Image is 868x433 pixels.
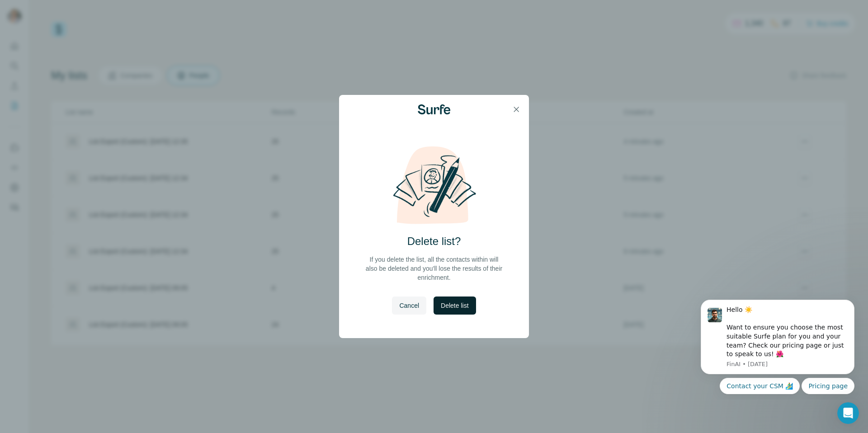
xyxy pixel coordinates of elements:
span: Delete list [441,301,468,310]
iframe: Intercom notifications message [687,292,868,400]
img: delete-list [383,146,485,225]
h2: Delete list? [407,234,461,249]
button: Cancel [392,297,426,315]
button: Delete list [434,297,476,315]
p: If you delete the list, all the contacts within will also be deleted and you'll lose the results ... [364,255,504,282]
img: Surfe Logo [418,104,450,114]
span: Cancel [399,301,419,310]
iframe: Intercom live chat [837,402,859,424]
